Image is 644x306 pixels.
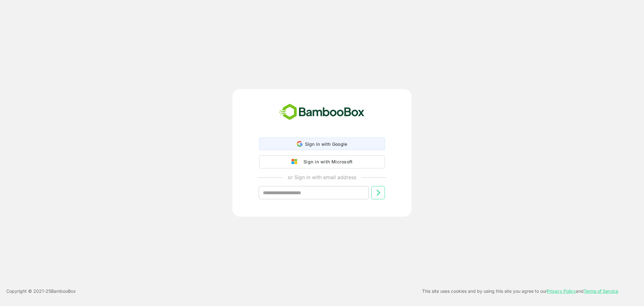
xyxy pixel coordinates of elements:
[300,158,353,166] div: Sign in with Microsoft
[6,287,76,295] p: Copyright © 2021- 25 BambooBox
[288,173,356,181] p: or Sign in with email address
[291,159,300,165] img: google
[276,102,368,122] img: bamboobox
[422,287,618,295] p: This site uses cookies and by using this site you agree to our and
[259,138,385,150] div: Sign in with Google
[584,288,618,294] a: Terms of Service
[305,141,347,147] span: Sign in with Google
[547,288,576,294] a: Privacy Policy
[259,155,385,168] button: Sign in with Microsoft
